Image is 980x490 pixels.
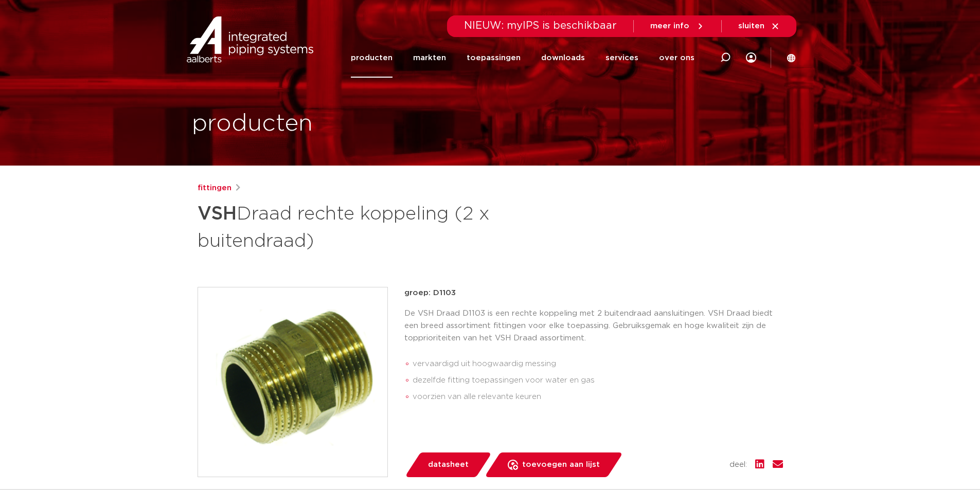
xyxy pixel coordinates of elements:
span: NIEUW: myIPS is beschikbaar [464,21,617,31]
a: downloads [541,38,585,78]
p: groep: D1103 [404,287,783,299]
a: services [605,38,638,78]
span: toevoegen aan lijst [522,457,600,473]
li: dezelfde fitting toepassingen voor water en gas [413,372,783,389]
span: datasheet [428,457,469,473]
h1: producten [192,107,313,140]
span: meer info [650,22,689,30]
a: over ons [659,38,694,78]
h1: Draad rechte koppeling (2 x buitendraad) [198,198,584,254]
li: vervaardigd uit hoogwaardig messing [413,356,783,372]
a: producten [351,38,393,78]
a: fittingen [198,182,231,194]
a: datasheet [404,452,492,477]
a: sluiten [738,22,780,31]
span: deel: [729,459,747,471]
nav: Menu [351,38,694,78]
a: meer info [650,22,705,31]
a: markten [413,38,446,78]
a: toepassingen [467,38,521,78]
strong: VSH [198,205,237,223]
p: De VSH Draad D1103 is een rechte koppeling met 2 buitendraad aansluitingen. VSH Draad biedt een b... [404,307,783,344]
img: Product Image for VSH Draad rechte koppeling (2 x buitendraad) [198,287,387,477]
span: sluiten [738,22,764,30]
li: voorzien van alle relevante keuren [413,389,783,405]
